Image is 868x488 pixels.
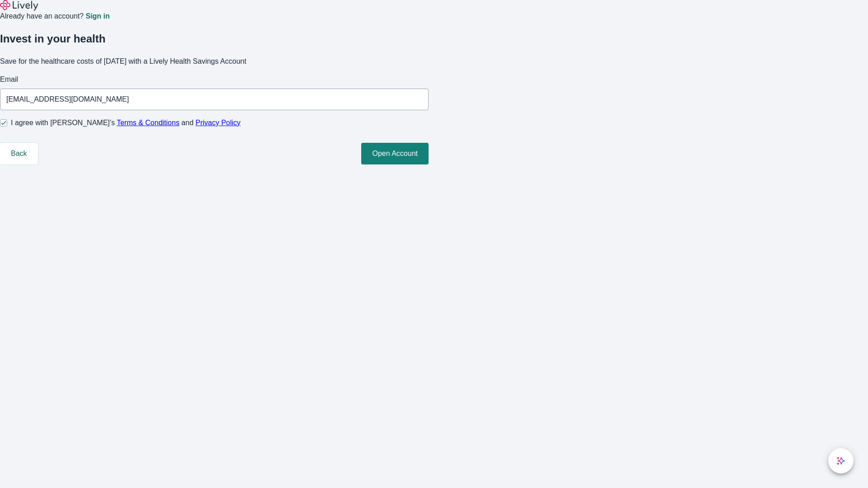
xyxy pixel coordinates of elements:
a: Sign in [85,13,109,20]
span: I agree with [PERSON_NAME]’s and [11,117,241,128]
a: Terms & Conditions [117,119,179,127]
button: Open Account [361,143,429,164]
a: Privacy Policy [196,119,241,127]
svg: Lively AI Assistant [836,456,845,465]
button: chat [828,448,854,474]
